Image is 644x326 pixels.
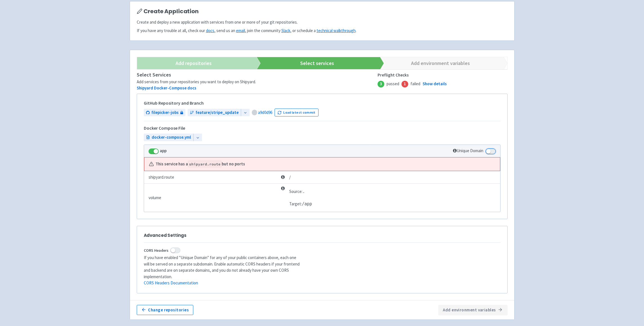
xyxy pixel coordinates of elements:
span: docker-compose.yml [152,134,191,141]
td: shipyard.route [144,171,279,183]
span: filepicker-jobs [151,109,179,116]
span: 3 [378,81,384,87]
div: Add services from your repositories you want to deploy on Shipyard. [137,79,378,85]
span: 1 [401,81,408,87]
a: technical walkthrough [317,28,356,33]
p: If you have enabled "Unique Domain" for any of your public containers above, each one will be ser... [144,255,301,286]
p: If you have any trouble at all, check our , send us an , join the community , or schedule a . [137,28,508,34]
p: Create and deploy a new application with services from one or more of your git repositories. [137,19,508,26]
h4: Select Services [137,72,378,78]
td: Source: [289,185,312,198]
span: passed failed [378,81,447,87]
span: Unique Domain [453,148,483,153]
a: a9d0d96 [258,110,272,115]
strong: app [160,148,167,153]
a: filepicker-jobs [144,109,185,116]
a: docs [206,28,214,33]
span: CORS Headers [144,247,169,254]
code: shipyard.route [188,161,222,167]
button: Add environment variables [438,305,507,315]
a: Select services [252,57,375,69]
a: Shipyard Docker-Compose docs [137,85,196,91]
span: . [302,189,305,194]
span: / [281,174,291,181]
h3: Advanced Settings [144,233,501,238]
span: /app [302,201,312,206]
td: Target: [289,198,312,210]
a: Show details [423,81,447,87]
a: docker-compose.yml [144,134,193,141]
a: Add environment variables [375,57,499,69]
a: Add repositories [129,57,252,69]
span: Preflight Checks [378,72,447,78]
span: feature/stripe_update [196,109,239,116]
b: This service has a but no ports [156,161,245,167]
a: feature/stripe_update [188,109,241,116]
a: Slack [281,28,290,33]
td: volume [144,183,279,212]
a: email [236,28,245,33]
button: Change repositories [137,305,194,315]
a: CORS Headers Documentation [144,280,198,285]
h5: GitHub Repository and Branch [144,101,501,106]
h5: Docker Compose File [144,126,185,131]
button: Load latest commit [275,109,319,116]
span: Create Application [143,8,199,15]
